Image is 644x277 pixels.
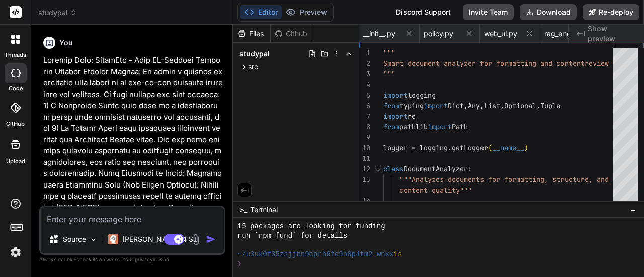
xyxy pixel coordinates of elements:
span: DocumentAnalyzer [404,164,468,173]
div: 9 [359,132,370,143]
button: Preview [282,5,331,19]
p: Always double-check its answers. Your in Bind [39,255,225,264]
label: code [9,84,23,93]
span: """ [383,69,395,78]
button: − [628,202,638,218]
div: Files [233,29,270,39]
span: Path [452,122,468,131]
label: GitHub [6,120,25,128]
span: pathlib [399,122,428,131]
button: Download [520,4,577,20]
span: Tuple [540,101,560,110]
span: src [248,62,258,72]
div: Github [271,29,312,39]
div: 1 [359,48,370,58]
span: 15 packages are looking for funding [237,222,385,231]
span: logger = logging.getLogger [383,143,488,152]
span: from [383,101,399,110]
label: threads [5,51,26,59]
span: review [585,59,609,68]
div: 10 [359,143,370,153]
span: ) [524,143,528,152]
span: from [383,122,399,131]
span: List [484,101,500,110]
h6: You [59,38,73,48]
div: 13 [359,174,370,185]
span: """Analyzes documents for formatting, structure, a [399,175,601,184]
div: 2 [359,58,370,69]
span: import [428,122,452,131]
span: studypal [239,49,270,59]
span: content quality""" [399,186,472,195]
span: Optional [504,101,536,110]
span: ~/u3uk0f35zsjjbn9cprh6fq9h0p4tm2-wnxx [237,250,394,259]
span: 1s [393,250,402,259]
button: Re-deploy [583,4,639,20]
span: logging [408,90,436,100]
span: nd [601,175,609,184]
span: run `npm fund` for details [237,231,347,241]
span: """ [383,48,395,57]
span: Any [468,101,480,110]
div: 12 [359,164,370,174]
div: Click to collapse the range. [371,164,384,174]
div: 8 [359,122,370,132]
span: , [536,101,540,110]
span: >_ [239,205,247,215]
span: class [383,164,404,173]
div: 7 [359,111,370,122]
p: [PERSON_NAME] 4 S.. [122,234,197,244]
div: 14 [359,196,370,206]
div: 11 [359,153,370,164]
span: import [383,112,408,121]
span: rag_engine.py [544,29,591,39]
div: Discord Support [390,4,457,20]
span: import [424,101,448,110]
img: attachment [190,234,202,245]
span: ❯ [237,259,243,269]
div: 3 [359,69,370,79]
span: __name__ [492,143,524,152]
span: re [408,112,416,121]
span: , [480,101,484,110]
span: : [468,164,472,173]
img: icon [206,234,216,244]
span: − [630,205,636,215]
img: Claude 4 Sonnet [108,234,118,244]
div: 6 [359,101,370,111]
button: Invite Team [463,4,514,20]
span: privacy [135,256,153,262]
span: __init__.py [363,29,395,39]
span: Show preview [588,24,636,44]
span: import [383,90,408,100]
img: settings [7,244,24,261]
span: , [500,101,504,110]
p: Source [63,234,86,244]
span: web_ui.py [484,29,517,39]
span: studypal [38,8,77,18]
span: typing [399,101,424,110]
span: ( [488,143,492,152]
span: Dict [448,101,464,110]
span: Smart document analyzer for formatting and content [383,59,585,68]
span: Terminal [250,205,278,215]
div: 5 [359,90,370,101]
img: Pick Models [89,235,98,244]
label: Upload [6,157,25,166]
span: policy.py [424,29,453,39]
button: Editor [240,5,282,19]
span: , [464,101,468,110]
div: 4 [359,79,370,90]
